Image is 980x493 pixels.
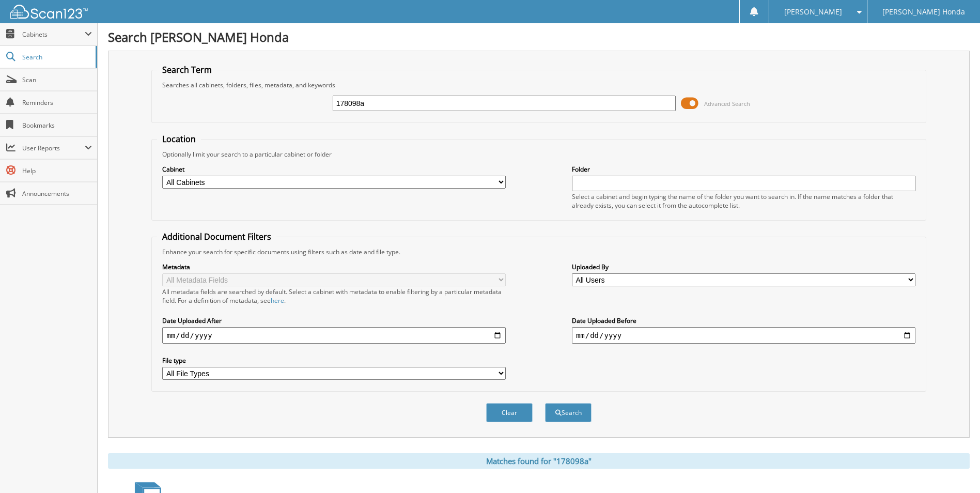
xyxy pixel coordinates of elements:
span: Search [22,53,90,61]
div: Enhance your search for specific documents using filters such as date and file type. [157,248,920,256]
span: Bookmarks [22,121,92,130]
span: Cabinets [22,30,85,39]
span: Help [22,166,92,175]
button: Clear [486,403,533,422]
span: [PERSON_NAME] Honda [882,9,965,15]
legend: Location [157,133,201,145]
span: Advanced Search [704,100,750,107]
input: end [572,327,915,344]
span: Scan [22,75,92,84]
label: Uploaded By [572,263,915,271]
legend: Search Term [157,64,217,75]
label: Cabinet [162,165,506,174]
legend: Additional Document Filters [157,231,276,242]
div: Matches found for "178098a" [108,453,970,469]
span: User Reports [22,144,85,152]
span: [PERSON_NAME] [784,9,842,15]
span: Announcements [22,189,92,198]
a: here [271,296,284,305]
label: File type [162,356,506,365]
label: Date Uploaded After [162,316,506,325]
div: Select a cabinet and begin typing the name of the folder you want to search in. If the name match... [572,192,915,210]
div: All metadata fields are searched by default. Select a cabinet with metadata to enable filtering b... [162,287,506,305]
img: scan123-logo-white.svg [10,5,88,19]
span: Reminders [22,98,92,107]
div: Optionally limit your search to a particular cabinet or folder [157,150,920,159]
div: Searches all cabinets, folders, files, metadata, and keywords [157,81,920,89]
label: Metadata [162,263,506,271]
input: start [162,327,506,344]
label: Date Uploaded Before [572,316,915,325]
h1: Search [PERSON_NAME] Honda [108,28,970,45]
label: Folder [572,165,915,174]
button: Search [545,403,592,422]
